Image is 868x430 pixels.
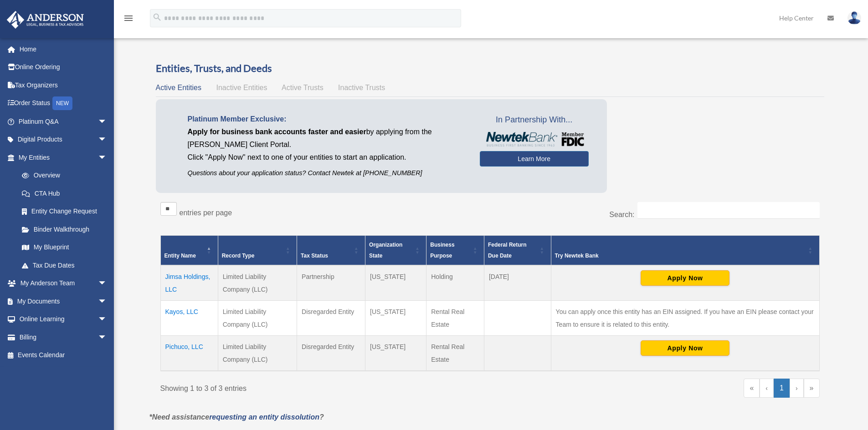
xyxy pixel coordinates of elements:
[301,253,328,259] span: Tax Status
[551,236,819,266] th: Try Newtek Bank : Activate to sort
[98,310,116,329] span: arrow_drop_down
[13,238,116,257] a: My Blueprint
[426,236,484,266] th: Business Purpose: Activate to sort
[218,336,297,371] td: Limited Liability Company (LLC)
[774,379,790,398] a: 1
[426,336,484,371] td: Rental Real Estate
[160,301,218,336] td: Kayos, LLC
[6,346,121,364] a: Events Calendar
[6,131,121,149] a: Digital Productsarrow_drop_down
[160,236,218,266] th: Entity Name: Activate to invert sorting
[790,379,804,398] a: Next
[98,112,116,131] span: arrow_drop_down
[188,167,466,179] p: Questions about your application status? Contact Newtek at [PHONE_NUMBER]
[6,148,116,167] a: My Entitiesarrow_drop_down
[6,328,121,346] a: Billingarrow_drop_down
[13,167,112,185] a: Overview
[160,379,483,395] div: Showing 1 to 3 of 3 entries
[180,209,232,217] label: entries per page
[98,328,116,347] span: arrow_drop_down
[426,301,484,336] td: Rental Real Estate
[209,413,319,421] a: requesting an entity dissolution
[6,94,121,113] a: Order StatusNEW
[6,112,121,131] a: Platinum Q&Aarrow_drop_down
[338,84,385,91] span: Inactive Trusts
[13,202,116,221] a: Entity Change Request
[218,265,297,301] td: Limited Liability Company (LLC)
[551,301,819,336] td: You can apply once this entity has an EIN assigned. If you have an EIN please contact your Team t...
[188,113,466,126] p: Platinum Member Exclusive:
[369,242,402,259] span: Organization State
[365,236,426,266] th: Organization State: Activate to sort
[152,12,162,22] i: search
[804,379,820,398] a: Last
[13,184,116,202] a: CTA Hub
[13,220,116,238] a: Binder Walkthrough
[365,336,426,371] td: [US_STATE]
[216,84,267,91] span: Inactive Entities
[6,292,121,310] a: My Documentsarrow_drop_down
[123,13,134,24] i: menu
[365,301,426,336] td: [US_STATE]
[484,265,551,301] td: [DATE]
[555,250,806,261] div: Try Newtek Bank
[6,310,121,329] a: Online Learningarrow_drop_down
[488,242,527,259] span: Federal Return Due Date
[98,274,116,293] span: arrow_drop_down
[160,336,218,371] td: Pichuco, LLC
[149,413,324,421] em: *Need assistance ?
[297,236,365,266] th: Tax Status: Activate to sort
[760,379,774,398] a: Previous
[218,236,297,266] th: Record Type: Activate to sort
[188,128,366,136] span: Apply for business bank accounts faster and easier
[297,336,365,371] td: Disregarded Entity
[52,96,72,110] div: NEW
[164,253,196,259] span: Entity Name
[98,292,116,311] span: arrow_drop_down
[6,76,121,94] a: Tax Organizers
[297,301,365,336] td: Disregarded Entity
[609,211,634,218] label: Search:
[744,379,760,398] a: First
[222,253,255,259] span: Record Type
[641,270,729,286] button: Apply Now
[6,58,121,76] a: Online Ordering
[4,11,87,29] img: Anderson Advisors Platinum Portal
[123,16,134,24] a: menu
[480,113,589,127] span: In Partnership With...
[297,265,365,301] td: Partnership
[282,84,324,91] span: Active Trusts
[641,340,729,356] button: Apply Now
[484,236,551,266] th: Federal Return Due Date: Activate to sort
[188,151,466,164] p: Click "Apply Now" next to one of your entities to start an application.
[13,256,116,274] a: Tax Due Dates
[484,132,584,147] img: NewtekBankLogoSM.png
[98,131,116,149] span: arrow_drop_down
[6,274,121,293] a: My Anderson Teamarrow_drop_down
[188,126,466,151] p: by applying from the [PERSON_NAME] Client Portal.
[430,242,454,259] span: Business Purpose
[426,265,484,301] td: Holding
[6,40,121,58] a: Home
[218,301,297,336] td: Limited Liability Company (LLC)
[160,265,218,301] td: Jimsa Holdings, LLC
[365,265,426,301] td: [US_STATE]
[98,148,116,167] span: arrow_drop_down
[847,11,861,25] img: User Pic
[156,61,824,76] h3: Entities, Trusts, and Deeds
[480,151,589,167] a: Learn More
[156,84,201,91] span: Active Entities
